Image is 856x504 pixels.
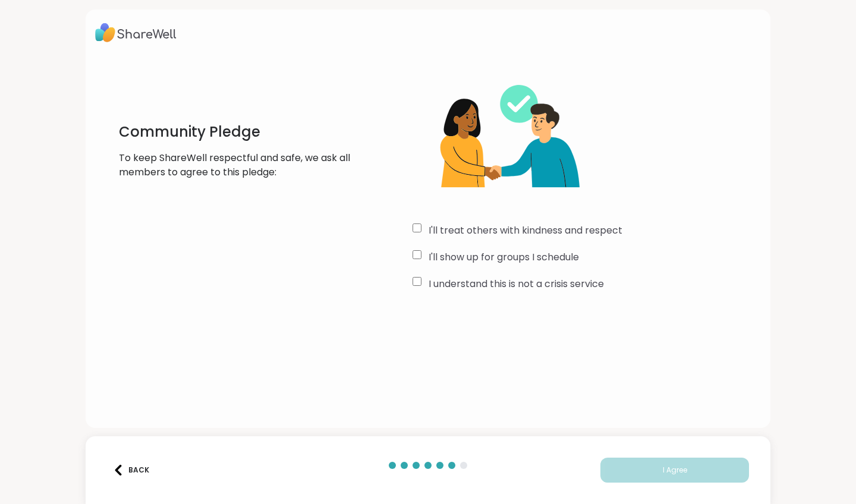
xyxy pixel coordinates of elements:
img: ShareWell Logo [95,19,177,46]
label: I understand this is not a crisis service [429,277,604,291]
h1: Community Pledge [119,122,351,141]
span: I Agree [663,465,687,475]
label: I'll show up for groups I schedule [429,250,579,264]
label: I'll treat others with kindness and respect [429,223,622,238]
button: Back [107,458,155,483]
button: I Agree [600,458,749,483]
div: Back [113,465,149,475]
p: To keep ShareWell respectful and safe, we ask all members to agree to this pledge: [119,151,351,179]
